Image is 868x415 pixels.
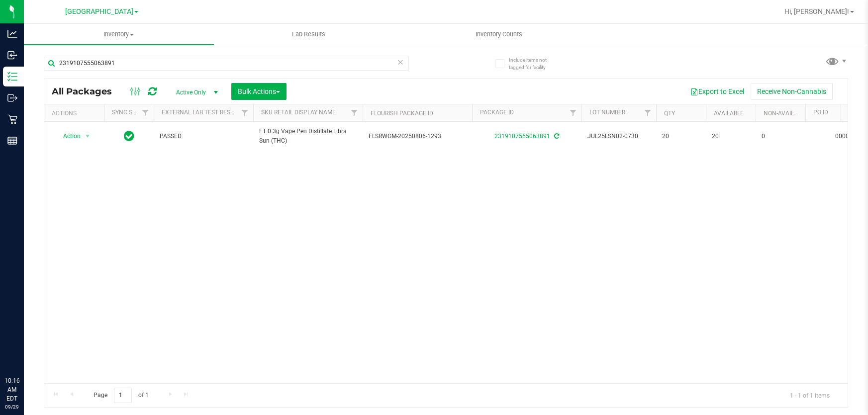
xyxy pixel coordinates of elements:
[7,114,17,124] inline-svg: Retail
[7,72,17,82] inline-svg: Inventory
[7,93,17,103] inline-svg: Outbound
[7,29,17,39] inline-svg: Analytics
[480,109,514,116] a: Package ID
[751,83,833,100] button: Receive Non-Cannabis
[112,109,150,116] a: Sync Status
[764,110,808,117] a: Non-Available
[24,30,214,39] span: Inventory
[553,133,559,140] span: Sync from Compliance System
[404,24,594,45] a: Inventory Counts
[137,104,154,121] a: Filter
[4,376,19,403] p: 10:16 AM EDT
[7,50,17,60] inline-svg: Inbound
[813,109,828,116] a: PO ID
[371,110,433,117] a: Flourish Package ID
[160,132,247,141] span: PASSED
[85,388,157,403] span: Page of 1
[214,24,404,45] a: Lab Results
[762,132,799,141] span: 0
[684,83,751,100] button: Export to Excel
[589,109,625,116] a: Lot Number
[44,56,409,71] input: Search Package ID, Item Name, SKU, Lot or Part Number...
[494,133,550,140] a: 2319107555063891
[261,109,336,116] a: Sku Retail Display Name
[640,104,656,121] a: Filter
[114,388,132,403] input: 1
[238,87,280,95] span: Bulk Actions
[231,83,287,100] button: Bulk Actions
[712,132,750,141] span: 20
[10,335,40,365] iframe: Resource center
[124,129,134,143] span: In Sync
[462,30,536,39] span: Inventory Counts
[782,388,838,403] span: 1 - 1 of 1 items
[397,56,404,69] span: Clear
[784,7,849,15] span: Hi, [PERSON_NAME]!
[237,104,253,121] a: Filter
[509,56,559,71] span: Include items not tagged for facility
[54,129,81,143] span: Action
[664,110,675,117] a: Qty
[65,7,133,16] span: [GEOGRAPHIC_DATA]
[279,30,339,39] span: Lab Results
[82,129,94,143] span: select
[587,132,650,141] span: JUL25LSN02-0730
[714,110,744,117] a: Available
[52,110,100,117] div: Actions
[24,24,214,45] a: Inventory
[565,104,581,121] a: Filter
[7,136,17,146] inline-svg: Reports
[346,104,363,121] a: Filter
[662,132,700,141] span: 20
[162,109,240,116] a: External Lab Test Result
[52,86,122,97] span: All Packages
[369,132,466,141] span: FLSRWGM-20250806-1293
[4,403,19,411] p: 09/29
[259,127,357,146] span: FT 0.3g Vape Pen Distillate Libra Sun (THC)
[835,133,863,140] a: 00001056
